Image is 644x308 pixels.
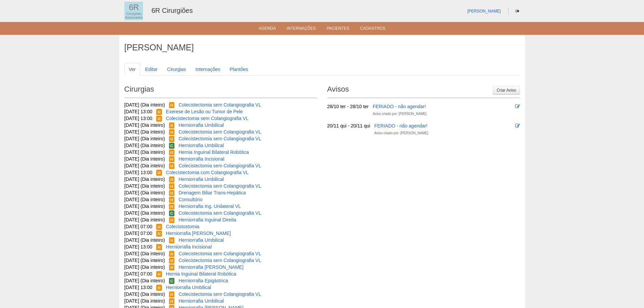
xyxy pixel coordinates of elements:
span: [DATE] (Dia inteiro) [124,136,165,141]
i: Editar [515,104,520,109]
a: Herniorrafia Umbilical [178,143,224,148]
span: [DATE] (Dia inteiro) [124,176,165,182]
span: Reservada [156,109,162,115]
a: Herniorrafia Umbilical [166,285,211,290]
a: Internações [287,26,316,33]
span: [DATE] (Dia inteiro) [124,291,165,297]
span: Reservada [169,102,175,108]
span: [DATE] 13:00 [124,116,152,121]
span: Reservada [169,237,175,243]
a: Herniorrafia Epigástrica [178,278,228,283]
a: Editar [141,63,162,76]
span: Reservada [169,122,175,128]
i: Editar [515,123,520,128]
a: Hernia Inguinal Bilateral Robótica [178,149,249,155]
a: Herniorrafia Umbilical [178,237,224,243]
span: Reservada [169,183,175,189]
div: 20/11 qui - 20/11 qui [327,122,371,129]
a: Colecistectomia sem Colangiografia VL [178,258,261,263]
span: Reservada [169,149,175,156]
h1: [PERSON_NAME] [124,43,520,52]
span: [DATE] (Dia inteiro) [124,237,165,243]
a: Ver [124,63,140,76]
div: Aviso criado por: [PERSON_NAME] [374,130,428,137]
span: Reservada [169,258,175,264]
span: [DATE] (Dia inteiro) [124,122,165,128]
span: [DATE] (Dia inteiro) [124,102,165,108]
span: Reservada [169,197,175,203]
span: Reservada [169,291,175,298]
span: [DATE] (Dia inteiro) [124,143,165,148]
span: [DATE] 07:00 [124,271,152,277]
span: [DATE] (Dia inteiro) [124,251,165,256]
a: Colecistectomia sem Colangiografia VL [178,183,261,189]
a: Colecistectomia sem Colangiografia VL [178,210,261,216]
a: Colecistectomia sem Colangiografia VL [166,116,248,121]
a: Agenda [259,26,276,33]
span: [DATE] 07:00 [124,224,152,229]
a: Exerese de Lesão ou Tumor de Pele [166,109,243,114]
span: [DATE] (Dia inteiro) [124,204,165,209]
span: Reservada [169,190,175,196]
span: [DATE] (Dia inteiro) [124,183,165,189]
a: Colecistostomia [166,224,199,229]
span: Reservada [156,116,162,122]
div: Aviso criado por: [PERSON_NAME] [373,111,426,117]
span: [DATE] 13:00 [124,285,152,290]
a: Colecistectomia sem Colangiografia VL [178,291,261,297]
a: [PERSON_NAME] [467,9,501,14]
i: Sair [516,9,519,13]
a: Herniorrafia Umbilical [178,176,224,182]
span: [DATE] (Dia inteiro) [124,190,165,195]
a: Herniorrafia Incisional [178,156,224,162]
a: Consultório [178,197,202,202]
span: Reservada [169,204,175,210]
span: Confirmada [169,210,175,216]
h2: Cirurgias [124,82,317,98]
span: Reservada [156,170,162,176]
a: Cadastros [360,26,385,33]
a: Herniorrafia Umbilical [178,122,224,128]
span: [DATE] (Dia inteiro) [124,129,165,135]
span: Reservada [169,264,175,270]
span: Reservada [169,176,175,183]
a: Colecistectomia com Colangiografia VL [166,170,248,175]
a: Herniorrafia [PERSON_NAME] [178,264,243,270]
span: Reservada [169,163,175,169]
a: FERIADO - não agendar! [373,104,426,109]
span: Reservada [169,217,175,223]
a: Cirurgias [163,63,190,76]
a: Criar Aviso [493,86,520,95]
a: Herniorrafia [PERSON_NAME] [166,231,231,236]
a: 6R Cirurgiões [151,7,193,14]
span: [DATE] 13:00 [124,244,152,250]
a: Hernia Inguinal Bilateral Robótica [166,271,236,277]
a: FERIADO - não agendar! [374,123,427,128]
span: [DATE] (Dia inteiro) [124,156,165,162]
a: Herniorrafia Umbilical [178,298,224,304]
span: [DATE] (Dia inteiro) [124,197,165,202]
span: [DATE] 07:00 [124,231,152,236]
a: Plantões [225,63,252,76]
a: Drenagem Biliar Trans-Hepática [178,190,246,195]
span: Reservada [169,156,175,162]
a: Herniorrafia Ing. Unilateral VL [178,204,241,209]
span: Reservada [156,271,162,277]
h2: Avisos [327,82,520,98]
span: Reservada [156,244,162,250]
div: 28/10 ter - 28/10 ter [327,103,369,110]
span: [DATE] (Dia inteiro) [124,264,165,270]
a: Pacientes [327,26,349,33]
span: Reservada [156,285,162,291]
a: Colecistectomia sem Colangiografia VL [178,102,261,108]
a: Colecistectomia sem Colangiografia VL [178,136,261,141]
span: [DATE] 13:00 [124,109,152,114]
span: Reservada [156,231,162,237]
span: [DATE] (Dia inteiro) [124,210,165,216]
span: [DATE] (Dia inteiro) [124,149,165,155]
span: [DATE] (Dia inteiro) [124,217,165,222]
a: Colecistectomia sem Colangiografia VL [178,129,261,135]
a: Colecistectomia sem Colangiografia VL [178,163,261,168]
a: Herniorrafia Incisional [166,244,212,250]
span: Reservada [169,136,175,142]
